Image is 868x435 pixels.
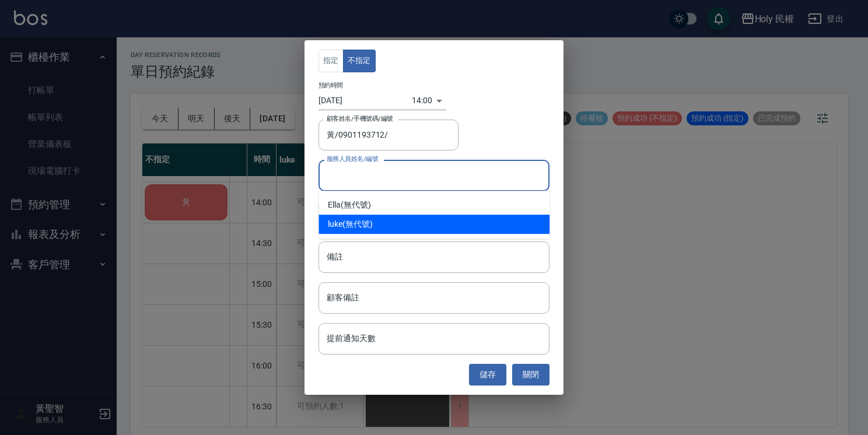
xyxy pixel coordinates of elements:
[327,114,393,123] label: 顧客姓名/手機號碼/編號
[343,50,376,72] button: 不指定
[512,364,549,385] button: 關閉
[318,195,549,215] div: (無代號)
[328,199,341,211] span: Ella
[318,81,343,90] label: 預約時間
[318,91,412,110] input: Choose date, selected date is 2025-08-20
[327,155,378,163] label: 服務人員姓名/編號
[318,215,549,234] div: (無代號)
[318,50,344,72] button: 指定
[328,218,342,230] span: luke
[469,364,506,385] button: 儲存
[412,91,432,110] div: 14:00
